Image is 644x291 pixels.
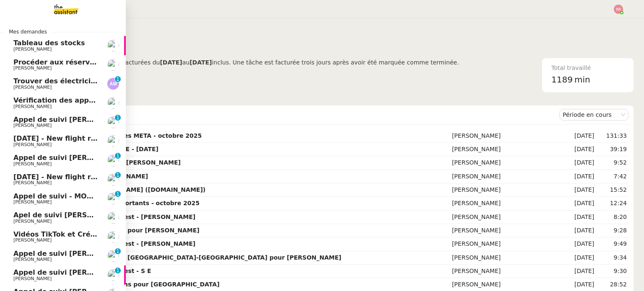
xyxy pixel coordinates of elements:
[44,254,341,261] strong: [DATE] - Organiser le vol [GEOGRAPHIC_DATA]-[GEOGRAPHIC_DATA] pour [PERSON_NAME]
[116,191,119,198] p: 1
[450,129,564,143] td: [PERSON_NAME]
[13,104,52,109] span: [PERSON_NAME]
[107,174,119,185] img: users%2FC9SBsJ0duuaSgpQFj5LgoEX8n0o2%2Favatar%2Fec9d51b8-9413-4189-adfb-7be4d8c96a3c
[107,59,119,71] img: users%2FW4OQjB9BRtYK2an7yusO0WsYLsD3%2Favatar%2F28027066-518b-424c-8476-65f2e549ac29
[596,237,628,251] td: 9:49
[596,156,628,170] td: 9:52
[13,268,180,276] span: Appel de suivi [PERSON_NAME] - TEAMRESA
[107,97,119,109] img: users%2FW4OQjB9BRtYK2an7yusO0WsYLsD3%2Favatar%2F28027066-518b-424c-8476-65f2e549ac29
[450,183,564,197] td: [PERSON_NAME]
[564,265,596,278] td: [DATE]
[551,75,573,85] span: 1189
[13,180,52,185] span: [PERSON_NAME]
[450,156,564,170] td: [PERSON_NAME]
[596,211,628,224] td: 8:20
[13,46,52,52] span: [PERSON_NAME]
[44,281,220,288] strong: Procéder aux réservations pour [GEOGRAPHIC_DATA]
[13,250,187,258] span: Appel de suivi [PERSON_NAME] - GLOBAL POS
[116,268,119,275] p: 1
[107,78,119,90] img: svg
[115,76,121,82] nz-badge-sup: 1
[107,212,119,224] img: users%2FW4OQjB9BRtYK2an7yusO0WsYLsD3%2Favatar%2F28027066-518b-424c-8476-65f2e549ac29
[551,63,624,73] div: Total travaillé
[13,134,265,142] span: [DATE] - New flight request - [GEOGRAPHIC_DATA][PERSON_NAME]
[450,237,564,251] td: [PERSON_NAME]
[564,183,596,197] td: [DATE]
[107,116,119,128] img: users%2FW4OQjB9BRtYK2an7yusO0WsYLsD3%2Favatar%2F28027066-518b-424c-8476-65f2e549ac29
[116,115,119,122] p: 1
[450,197,564,210] td: [PERSON_NAME]
[450,251,564,265] td: [PERSON_NAME]
[107,269,119,281] img: users%2FW4OQjB9BRtYK2an7yusO0WsYLsD3%2Favatar%2F28027066-518b-424c-8476-65f2e549ac29
[190,59,212,66] b: [DATE]
[13,154,161,162] span: Appel de suivi [PERSON_NAME]-Riottot
[115,248,121,254] nz-badge-sup: 1
[116,172,119,180] p: 1
[13,237,52,243] span: [PERSON_NAME]
[107,250,119,262] img: users%2FW4OQjB9BRtYK2an7yusO0WsYLsD3%2Favatar%2F28027066-518b-424c-8476-65f2e549ac29
[596,129,628,143] td: 131:33
[596,251,628,265] td: 9:34
[450,211,564,224] td: [PERSON_NAME]
[13,142,52,147] span: [PERSON_NAME]
[107,193,119,204] img: users%2FW4OQjB9BRtYK2an7yusO0WsYLsD3%2Favatar%2F28027066-518b-424c-8476-65f2e549ac29
[564,170,596,183] td: [DATE]
[596,170,628,183] td: 7:42
[116,76,119,84] p: 1
[564,197,596,210] td: [DATE]
[596,197,628,210] td: 12:24
[564,211,596,224] td: [DATE]
[13,58,214,66] span: Procéder aux réservations pour [GEOGRAPHIC_DATA]
[13,123,52,128] span: [PERSON_NAME]
[13,257,52,262] span: [PERSON_NAME]
[182,59,190,66] span: au
[564,237,596,251] td: [DATE]
[44,227,200,234] strong: [DATE] - Organiser le vol pour [PERSON_NAME]
[13,116,132,124] span: Appel de suivi [PERSON_NAME]
[13,39,85,47] span: Tableau des stocks
[596,224,628,237] td: 9:28
[596,265,628,278] td: 9:30
[13,161,52,167] span: [PERSON_NAME]
[574,73,590,87] span: min
[44,159,181,166] strong: Appel [PERSON_NAME] - [PERSON_NAME]
[564,251,596,265] td: [DATE]
[115,172,121,178] nz-badge-sup: 1
[13,173,187,181] span: [DATE] - New flight request - [PERSON_NAME]
[115,191,121,197] nz-badge-sup: 1
[450,224,564,237] td: [PERSON_NAME]
[450,265,564,278] td: [PERSON_NAME]
[13,219,52,224] span: [PERSON_NAME]
[13,230,194,238] span: Vidéos TikTok et Créatives META - octobre 2025
[13,96,191,104] span: Vérification des appels sortants - octobre 2025
[614,5,623,14] img: svg
[13,77,192,85] span: Trouver des électriciens à [GEOGRAPHIC_DATA]
[107,155,119,166] img: users%2FW4OQjB9BRtYK2an7yusO0WsYLsD3%2Favatar%2F28027066-518b-424c-8476-65f2e549ac29
[563,109,625,120] nz-select-item: Période en cours
[13,211,198,219] span: Apel de suivi [PERSON_NAME] ([DOMAIN_NAME])
[564,224,596,237] td: [DATE]
[13,199,52,205] span: [PERSON_NAME]
[42,106,559,123] div: Demandes
[13,276,52,281] span: [PERSON_NAME]
[115,115,121,121] nz-badge-sup: 1
[564,143,596,156] td: [DATE]
[107,231,119,243] img: users%2FCk7ZD5ubFNWivK6gJdIkoi2SB5d2%2Favatar%2F3f84dbb7-4157-4842-a987-fca65a8b7a9a
[596,183,628,197] td: 15:52
[13,65,52,71] span: [PERSON_NAME]
[13,192,241,200] span: Appel de suivi - MON RENOVATEUR LOCAL - [PERSON_NAME]
[107,135,119,147] img: users%2FC9SBsJ0duuaSgpQFj5LgoEX8n0o2%2Favatar%2Fec9d51b8-9413-4189-adfb-7be4d8c96a3c
[450,143,564,156] td: [PERSON_NAME]
[115,153,121,159] nz-badge-sup: 1
[116,153,119,160] p: 1
[596,143,628,156] td: 39:19
[4,28,52,36] span: Mes demandes
[107,40,119,52] img: users%2FAXgjBsdPtrYuxuZvIJjRexEdqnq2%2Favatar%2F1599931753966.jpeg
[116,248,119,256] p: 1
[13,85,52,90] span: [PERSON_NAME]
[212,59,459,66] span: inclus. Une tâche est facturée trois jours après avoir été marquée comme terminée.
[450,170,564,183] td: [PERSON_NAME]
[564,129,596,143] td: [DATE]
[115,268,121,273] nz-badge-sup: 1
[160,59,182,66] b: [DATE]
